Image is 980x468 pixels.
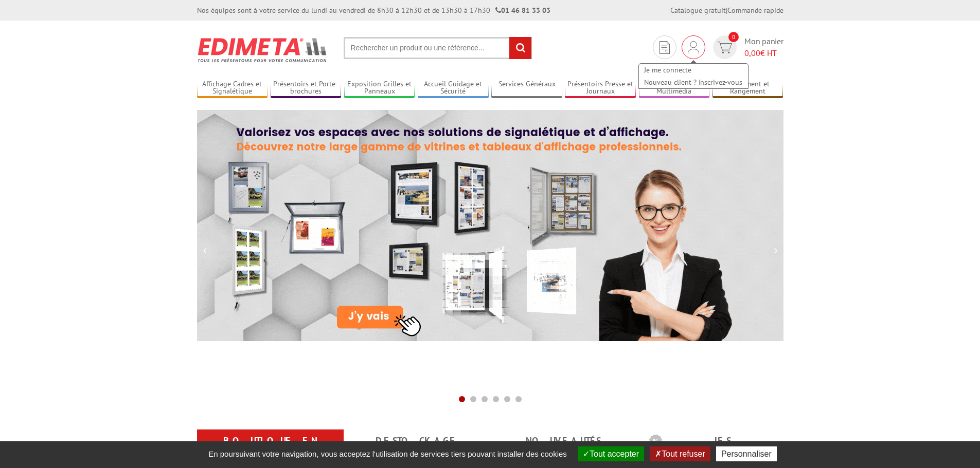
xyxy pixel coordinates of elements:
a: Je me connecte [639,64,748,76]
div: Je me connecte Nouveau client ? Inscrivez-vous [682,35,705,59]
button: Personnaliser (fenêtre modale) [716,446,777,461]
a: nouveautés [503,432,625,450]
span: € HT [744,47,783,59]
a: Exposition Grilles et Panneaux [344,80,415,97]
div: | [670,5,783,15]
img: devis rapide [717,42,732,53]
span: 0 [728,32,739,42]
a: Affichage Cadres et Signalétique [197,80,268,97]
img: Présentoir, panneau, stand - Edimeta - PLV, affichage, mobilier bureau, entreprise [197,31,328,69]
strong: 01 46 81 33 03 [495,6,550,15]
a: Présentoirs Presse et Journaux [565,80,636,97]
input: rechercher [509,37,531,59]
a: Destockage [356,432,478,450]
div: Nos équipes sont à votre service du lundi au vendredi de 8h30 à 12h30 et de 13h30 à 17h30 [197,5,550,15]
a: Commande rapide [727,6,783,15]
a: Accueil Guidage et Sécurité [418,80,489,97]
span: 0,00 [744,48,760,58]
a: Nouveau client ? Inscrivez-vous [639,76,748,88]
a: Services Généraux [491,80,562,97]
img: devis rapide [660,41,670,54]
button: Tout accepter [578,446,644,461]
img: devis rapide [688,41,699,53]
a: devis rapide 0 Mon panier 0,00€ HT [710,35,783,59]
a: Catalogue gratuit [670,6,726,15]
b: Les promotions [649,432,778,452]
span: En poursuivant votre navigation, vous acceptez l'utilisation de services tiers pouvant installer ... [203,450,572,458]
a: Présentoirs et Porte-brochures [271,80,342,97]
span: Mon panier [744,35,783,59]
input: Rechercher un produit ou une référence... [344,37,532,59]
button: Tout refuser [650,446,710,461]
